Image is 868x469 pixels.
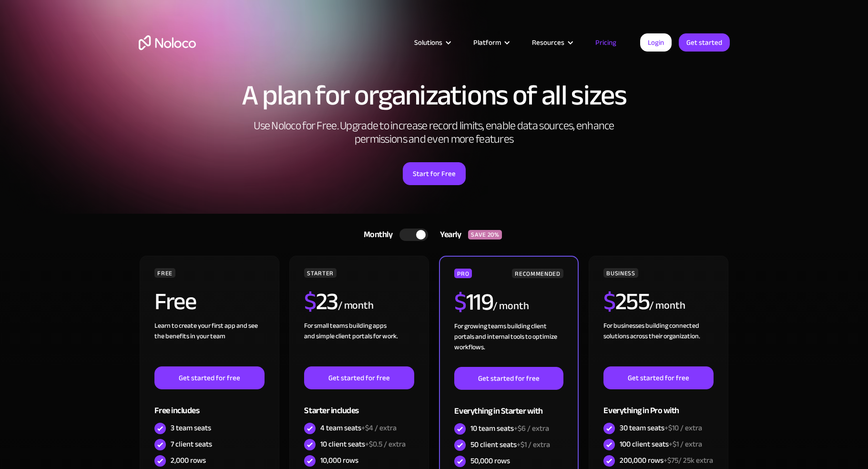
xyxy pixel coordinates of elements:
div: 200,000 rows [620,455,713,466]
div: 30 team seats [620,423,702,433]
div: 10,000 rows [320,455,358,466]
div: BUSINESS [603,268,638,278]
div: Resources [532,36,564,49]
div: For growing teams building client portals and internal tools to optimize workflows. [454,321,563,367]
a: Get started [679,33,730,52]
a: home [139,35,196,50]
a: Login [640,33,672,52]
div: 2,000 rows [171,455,206,466]
h2: 23 [304,290,338,313]
a: Start for Free [403,162,466,185]
span: +$10 / extra [664,421,702,435]
h2: Free [154,290,196,313]
div: 7 client seats [171,439,212,449]
a: Get started for free [603,366,713,389]
div: Platform [473,36,501,49]
div: For businesses building connected solutions across their organization. ‍ [603,321,713,366]
div: FREE [154,268,175,278]
span: $ [304,279,316,324]
span: +$1 / extra [669,437,702,451]
span: +$75/ 25k extra [664,453,713,468]
a: Pricing [583,36,628,49]
span: +$6 / extra [514,421,549,436]
a: Get started for free [154,366,264,389]
div: Monthly [352,228,400,242]
div: 10 team seats [470,423,549,434]
div: / month [338,298,374,313]
div: 3 team seats [171,423,211,433]
h2: Use Noloco for Free. Upgrade to increase record limits, enable data sources, enhance permissions ... [244,119,625,146]
div: / month [493,299,529,314]
div: Everything in Starter with [454,390,563,421]
div: SAVE 20% [468,230,502,240]
div: Solutions [402,36,461,49]
div: Everything in Pro with [603,389,713,420]
div: For small teams building apps and simple client portals for work. ‍ [304,321,414,366]
a: Get started for free [454,367,563,390]
div: Resources [520,36,583,49]
a: Get started for free [304,366,414,389]
span: $ [603,279,615,324]
div: 50,000 rows [470,456,510,466]
div: 10 client seats [320,439,406,449]
span: $ [454,280,466,324]
div: RECOMMENDED [512,269,563,278]
div: 4 team seats [320,423,397,433]
span: +$1 / extra [517,438,550,452]
h1: A plan for organizations of all sizes [139,81,730,110]
div: 50 client seats [470,439,550,450]
div: Platform [461,36,520,49]
span: +$0.5 / extra [365,437,406,451]
div: Starter includes [304,389,414,420]
h2: 119 [454,290,493,314]
div: Solutions [414,36,442,49]
div: Free includes [154,389,264,420]
div: Learn to create your first app and see the benefits in your team ‍ [154,321,264,366]
span: +$4 / extra [361,421,397,435]
div: Yearly [428,228,468,242]
h2: 255 [603,290,649,313]
div: 100 client seats [620,439,702,449]
div: / month [649,298,685,313]
div: STARTER [304,268,336,278]
div: PRO [454,269,472,278]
